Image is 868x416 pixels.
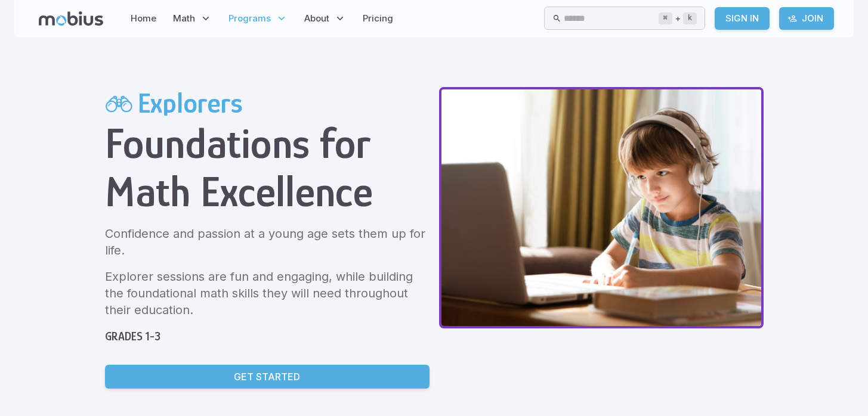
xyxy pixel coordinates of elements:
h1: Foundations for Math Excellence [105,119,430,216]
a: Join [779,7,834,30]
a: Get Started [105,365,430,389]
p: Explorer sessions are fun and engaging, while building the foundational math skills they will nee... [105,268,430,318]
img: explorers header [439,87,764,328]
a: Home [127,5,160,32]
a: Sign In [715,7,770,30]
span: Programs [228,12,271,25]
kbd: ⌘ [659,13,672,24]
h2: Explorers [138,87,243,119]
h5: Grades 1-3 [105,328,430,345]
span: Math [173,12,195,25]
a: Pricing [359,5,397,32]
div: + [659,11,697,26]
p: Confidence and passion at a young age sets them up for life. [105,225,430,259]
kbd: k [683,13,697,24]
p: Get Started [234,370,300,384]
span: About [304,12,329,25]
